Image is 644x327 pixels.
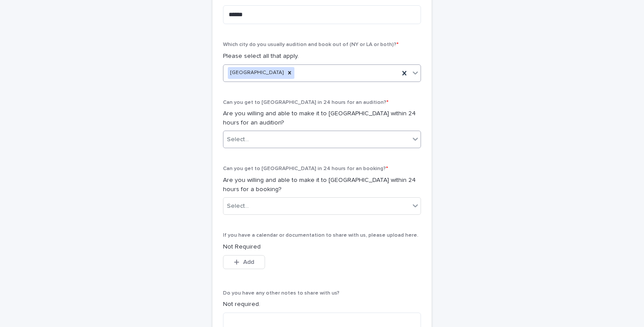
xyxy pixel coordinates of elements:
[223,42,399,47] span: Which city do you usually audition and book out of (NY or LA or both)?
[223,52,421,61] p: Please select all that apply.
[223,242,421,252] p: Not Required
[227,202,249,211] div: Select...
[223,233,418,238] span: If you have a calendar or documentation to share with us, please upload here.
[223,255,265,269] button: Add
[223,300,421,309] p: Not required.
[227,135,249,144] div: Select...
[228,67,285,79] div: [GEOGRAPHIC_DATA]
[223,100,389,105] span: Can you get to [GEOGRAPHIC_DATA] in 24 hours for an audition?
[223,176,421,194] p: Are you willing and able to make it to [GEOGRAPHIC_DATA] within 24 hours for a booking?
[243,259,254,265] span: Add
[223,291,340,296] span: Do you have any other notes to share with us?
[223,109,421,128] p: Are you willing and able to make it to [GEOGRAPHIC_DATA] within 24 hours for an audition?
[223,166,388,171] span: Can you get to [GEOGRAPHIC_DATA] in 24 hours for an booking?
